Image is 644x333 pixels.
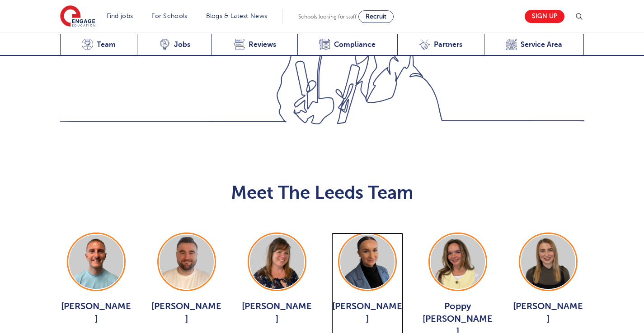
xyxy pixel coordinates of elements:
span: [PERSON_NAME] [331,300,404,325]
span: Partners [434,40,462,49]
a: Jobs [137,34,212,56]
a: Team [60,34,137,56]
img: George Dignam [69,235,123,289]
a: Blogs & Latest News [206,13,268,19]
a: Sign up [525,10,564,23]
span: Reviews [249,40,276,49]
img: Layla McCosker [521,235,575,289]
span: Recruit [366,13,386,20]
a: Partners [397,34,484,56]
span: [PERSON_NAME] [150,300,223,325]
span: [PERSON_NAME] [241,300,313,325]
a: Service Area [484,34,584,56]
img: Poppy Burnside [431,235,485,289]
span: Schools looking for staff [298,14,357,20]
a: Compliance [297,34,397,56]
span: [PERSON_NAME] [60,300,132,325]
a: Recruit [358,10,394,23]
a: Find jobs [107,13,133,19]
img: Chris Rushton [160,235,214,289]
span: Compliance [334,40,376,49]
img: Engage Education [60,5,95,28]
img: Holly Johnson [340,235,395,289]
span: Jobs [174,40,190,49]
img: Joanne Wright [250,235,304,289]
h2: Meet The Leeds Team [60,182,584,204]
span: Service Area [521,40,562,49]
span: Team [97,40,116,49]
a: Reviews [212,34,297,56]
span: [PERSON_NAME] [512,300,584,325]
a: For Schools [151,13,187,19]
